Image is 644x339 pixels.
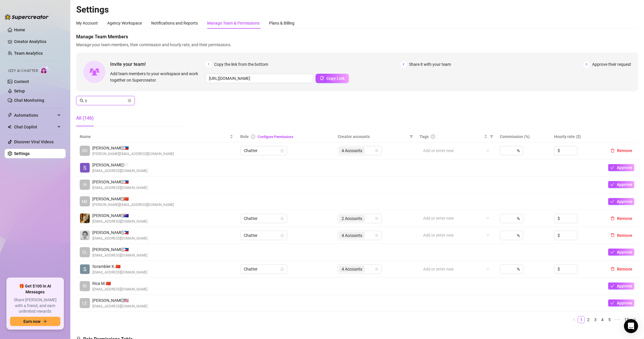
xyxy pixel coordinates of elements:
button: close-circle [128,99,131,102]
button: Remove [608,147,635,154]
span: [PERSON_NAME] 🇨🇳 [92,196,174,202]
span: 4 Accounts [342,147,362,154]
span: search [80,99,84,103]
span: [EMAIL_ADDRESS][DOMAIN_NAME] [92,270,147,275]
span: [EMAIL_ADDRESS][DOMAIN_NAME] [92,168,147,174]
span: Remove [617,148,632,153]
span: check [610,301,614,305]
span: lock [280,234,284,237]
span: [EMAIL_ADDRESS][DOMAIN_NAME] [92,304,147,309]
span: lock [280,217,284,220]
span: IA [83,181,87,188]
div: Plans & Billing [269,20,294,26]
span: Automations [14,111,56,120]
div: Manage Team & Permissions [207,20,260,26]
span: team [375,217,379,220]
span: delete [611,267,615,271]
span: ••• [613,316,622,323]
span: DO [82,147,88,154]
span: Rica M. 🇨🇳 [92,280,147,287]
button: Approve [608,181,634,188]
span: [EMAIL_ADDRESS][DOMAIN_NAME] [92,185,147,191]
span: [PERSON_NAME][EMAIL_ADDRESS][DOMAIN_NAME] [92,151,174,157]
span: Chatter [244,265,284,273]
span: 2 Accounts [339,215,365,222]
span: team [375,149,379,152]
span: delete [611,233,615,237]
a: Setup [14,89,25,93]
span: [EMAIL_ADDRESS][DOMAIN_NAME] [92,219,147,224]
span: [PERSON_NAME][EMAIL_ADDRESS][DOMAIN_NAME] [92,202,174,208]
img: Scrambler Kawi [80,264,90,274]
button: right [631,316,638,323]
span: arrow-right [43,319,47,323]
span: 🎁 Get $100 in AI Messages [10,283,60,295]
span: Remove [617,267,632,271]
span: [EMAIL_ADDRESS][DOMAIN_NAME] [92,236,147,241]
span: 4 Accounts [339,266,365,273]
span: Manage Team Members [76,33,638,40]
button: left [571,316,578,323]
div: Open Intercom Messenger [624,319,638,333]
li: 4 [599,316,606,323]
th: Hourly rate ($) [551,131,605,142]
button: Approve [608,249,634,256]
span: [PERSON_NAME] 🇵🇭 [92,145,174,151]
a: 15 [623,316,631,323]
button: Remove [608,232,635,239]
li: Previous Page [571,316,578,323]
span: filter [408,132,414,141]
span: Chatter [244,231,284,240]
span: copy [320,76,324,80]
span: Izzy AI Chatter [8,68,38,74]
span: ME [82,198,88,205]
span: 4 Accounts [339,232,365,239]
li: Next Page [631,316,638,323]
span: Tags [420,133,429,140]
span: team [375,267,379,271]
a: 5 [606,316,613,323]
img: AI Chatter [40,66,49,74]
span: Chatter [244,146,284,155]
div: Notifications and Reports [151,20,198,26]
a: Configure Permissions [258,135,293,139]
img: Audrey Elaine [80,230,90,240]
div: All (146) [76,115,94,122]
span: check [610,250,614,254]
span: thunderbolt [8,113,12,118]
span: Approve [617,165,632,170]
span: delete [611,216,615,221]
a: Content [14,79,29,84]
span: 4 Accounts [342,266,362,272]
span: Name [80,133,229,140]
img: Chat Copilot [8,125,11,129]
button: Approve [608,283,634,290]
span: Earn now [23,319,40,324]
span: Scrambler K. 🇨🇳 [92,263,147,270]
span: CL [82,249,87,255]
span: Manage your team members, their commission and hourly rate, and their permissions. [76,42,638,48]
h2: Settings [76,4,638,15]
a: 4 [599,316,606,323]
span: [EMAIL_ADDRESS][DOMAIN_NAME] [92,253,147,258]
span: Remove [617,233,632,238]
a: Team Analytics [14,51,43,56]
span: 4 Accounts [342,232,362,239]
span: 2 [401,61,407,68]
span: filter [490,135,493,138]
button: Approve [608,164,634,171]
span: [PERSON_NAME] 🇵🇭 [92,179,147,185]
span: Approve [617,284,632,288]
span: [PERSON_NAME] 🇺🇸 [92,297,147,304]
div: My Account [76,20,98,26]
a: Creator Analytics [14,37,61,46]
li: 15 [622,316,631,323]
button: Remove [608,266,635,273]
span: Chat Copilot [14,122,56,132]
span: [PERSON_NAME] 🏳️ [92,162,147,168]
span: [PERSON_NAME] 🇦🇺 [92,212,147,219]
span: [PERSON_NAME] 🇵🇭 [92,246,147,253]
span: lock [280,267,284,271]
button: Earn nowarrow-right [10,317,60,326]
